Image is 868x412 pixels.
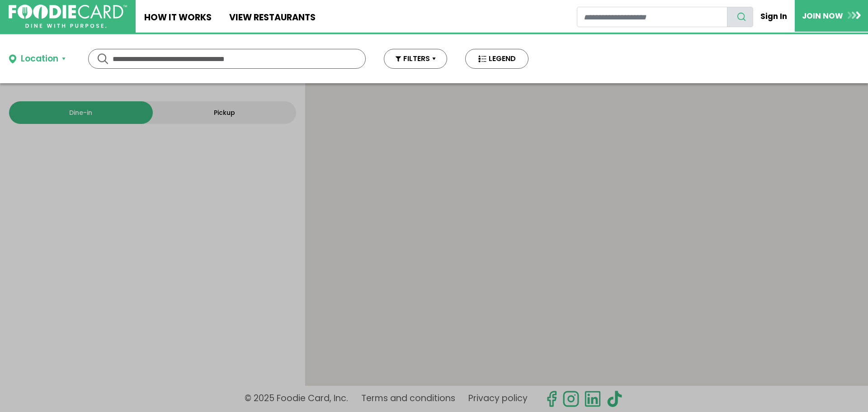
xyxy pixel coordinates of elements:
button: LEGEND [465,49,528,69]
input: restaurant search [577,7,727,27]
button: FILTERS [384,49,447,69]
a: Sign In [753,6,795,26]
img: FoodieCard; Eat, Drink, Save, Donate [9,5,127,28]
button: Location [9,52,66,66]
div: Location [21,52,58,66]
button: search [727,7,753,27]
